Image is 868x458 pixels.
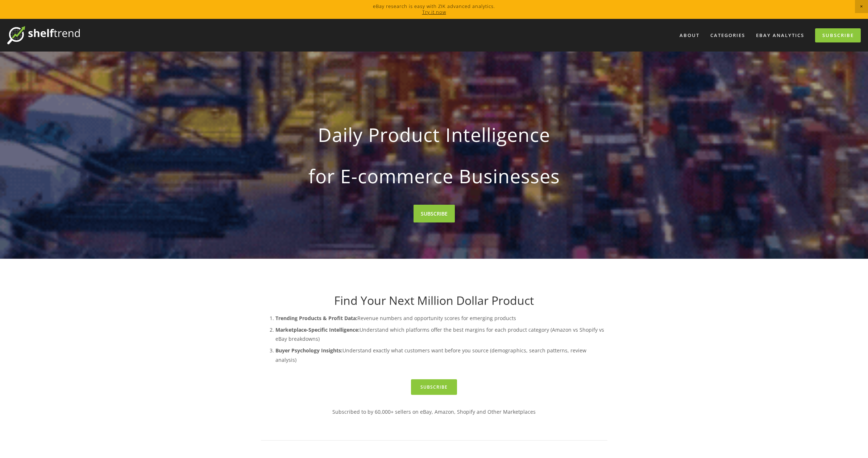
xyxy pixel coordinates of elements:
strong: Daily Product Intelligence [273,118,596,152]
a: About [675,29,704,41]
p: Subscribed to by 60,000+ sellers on eBay, Amazon, Shopify and Other Marketplaces [261,407,607,416]
p: Understand exactly what customers want before you source (demographics, search patterns, review a... [275,346,607,364]
a: eBay Analytics [751,29,809,41]
strong: for E-commerce Businesses [273,159,596,193]
strong: Trending Products & Profit Data: [275,315,357,322]
a: Subscribe [411,379,457,395]
img: ShelfTrend [7,26,80,44]
div: Categories [706,29,750,41]
a: SUBSCRIBE [414,205,455,222]
a: Try it now [422,9,446,15]
p: Revenue numbers and opportunity scores for emerging products [275,314,607,323]
h1: Find Your Next Million Dollar Product [261,294,607,307]
a: Subscribe [815,28,861,42]
strong: Marketplace-Specific Intelligence: [275,326,360,333]
p: Understand which platforms offer the best margins for each product category (Amazon vs Shopify vs... [275,325,607,343]
strong: Buyer Psychology Insights: [275,347,342,354]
